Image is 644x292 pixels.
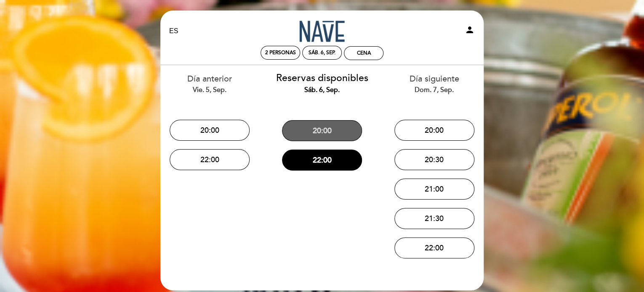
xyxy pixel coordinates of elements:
[465,25,475,35] i: person
[394,149,474,170] button: 20:30
[272,85,372,95] div: sáb. 6, sep.
[160,73,260,95] div: Día anterior
[170,120,250,141] button: 20:00
[394,208,474,229] button: 21:30
[394,237,474,258] button: 22:00
[170,149,250,170] button: 22:00
[160,85,260,95] div: vie. 5, sep.
[265,50,296,56] span: 2 personas
[282,150,362,171] button: 22:00
[357,50,371,56] div: Cena
[309,50,335,56] div: sáb. 6, sep.
[384,73,484,95] div: Día siguiente
[272,71,372,95] div: Reservas disponibles
[282,120,362,141] button: 20:00
[269,20,375,43] a: Nave
[394,120,474,141] button: 20:00
[394,179,474,200] button: 21:00
[465,25,475,38] button: person
[384,85,484,95] div: dom. 7, sep.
